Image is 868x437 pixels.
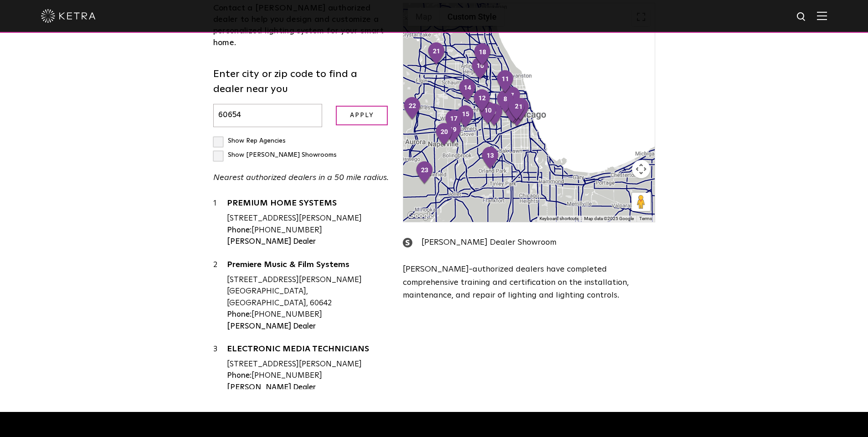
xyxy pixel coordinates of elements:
img: search icon [796,11,807,23]
button: Map camera controls [632,160,650,178]
div: 7 [503,86,522,111]
div: 16 [471,57,490,81]
a: PREMIUM HOME SYSTEMS [227,199,390,211]
div: 17 [444,109,463,134]
div: 3 [213,344,227,393]
div: [STREET_ADDRESS][PERSON_NAME] [227,213,390,225]
strong: Phone: [227,372,252,380]
a: Open this area in Google Maps (opens a new window) [406,210,436,222]
strong: [PERSON_NAME] Dealer [227,384,316,391]
div: [PERSON_NAME] Dealer Showroom [403,236,655,249]
div: [PHONE_NUMBER] [227,309,390,321]
a: Terms (opens in new tab) [639,216,652,221]
a: ELECTRONIC MEDIA TECHNICIANS [227,345,390,356]
div: 15 [456,105,475,129]
div: 10 [478,101,498,126]
div: 20 [435,123,454,147]
div: [PHONE_NUMBER] [227,225,390,236]
div: 11 [496,70,515,94]
img: Hamburger%20Nav.svg [817,11,827,20]
a: Premiere Music & Film Systems [227,261,390,272]
span: Map data ©2025 Google [584,216,634,221]
button: Keyboard shortcuts [539,216,579,222]
div: 18 [473,43,492,67]
label: Show [PERSON_NAME] Showrooms [213,152,337,158]
div: 19 [443,120,462,145]
div: [STREET_ADDRESS][PERSON_NAME] [227,359,390,370]
label: Show Rep Agencies [213,138,286,144]
div: 12 [473,89,492,113]
p: Nearest authorized dealers in a 50 mile radius. [213,171,390,185]
div: 2 [213,259,227,332]
img: ketra-logo-2019-white [41,9,96,23]
div: [PHONE_NUMBER] [227,370,390,382]
div: 8 [496,90,515,114]
button: Drag Pegman onto the map to open Street View [632,193,650,211]
div: 14 [458,78,477,103]
img: showroom_icon.png [403,238,412,247]
div: 22 [403,97,422,121]
strong: Phone: [227,226,252,234]
strong: Phone: [227,311,252,319]
label: Enter city or zip code to find a dealer near you [213,67,390,97]
div: 1 [511,98,530,122]
strong: [PERSON_NAME] Dealer [227,238,316,246]
strong: [PERSON_NAME] Dealer [227,323,316,330]
div: 13 [481,146,500,171]
div: 1 [213,198,227,247]
p: [PERSON_NAME]-authorized dealers have completed comprehensive training and certification on the i... [403,263,655,302]
div: 2 [507,97,526,122]
div: 21 [427,42,446,67]
img: Google [406,210,436,222]
div: 5 [505,96,524,120]
div: 9 [485,103,504,128]
input: Enter city or zip code [213,104,323,127]
input: Apply [336,106,388,125]
div: [STREET_ADDRESS][PERSON_NAME] [GEOGRAPHIC_DATA], [GEOGRAPHIC_DATA], 60642 [227,274,390,309]
div: 23 [415,161,434,185]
